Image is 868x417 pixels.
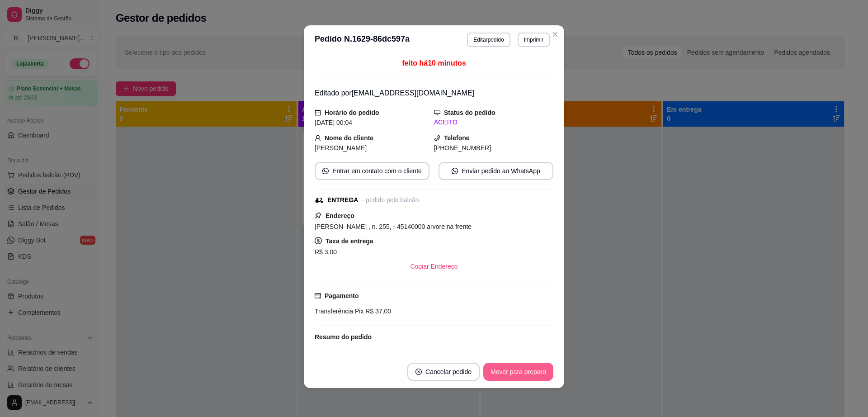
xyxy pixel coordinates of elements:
[325,212,354,219] strong: Endereço
[415,369,422,375] span: close-circle
[315,162,429,180] button: whats-appEntrar em contato com o cliente
[325,134,373,142] strong: Nome do cliente
[434,144,491,152] span: [PHONE_NUMBER]
[315,333,372,341] strong: Resumo do pedido
[402,59,466,67] span: feito há 10 minutos
[325,109,379,116] strong: Horário do pedido
[315,89,474,97] span: Editado por [EMAIL_ADDRESS][DOMAIN_NAME]
[444,109,495,116] strong: Status do pedido
[315,248,337,256] span: R$ 3,00
[434,135,440,141] span: phone
[322,168,329,174] span: whats-app
[403,257,465,275] button: Copiar Endereço
[439,162,553,180] button: whats-appEnviar pedido ao WhatsApp
[315,237,322,244] span: dollar
[315,135,321,141] span: user
[467,33,510,47] button: Editarpedido
[444,134,470,142] strong: Telefone
[407,363,480,381] button: close-circleCancelar pedido
[315,119,352,126] span: [DATE] 00:04
[325,237,373,245] strong: Taxa de entrega
[325,292,359,299] strong: Pagamento
[327,195,358,205] div: ENTREGA
[363,308,391,315] span: R$ 37,00
[434,118,553,127] div: ACEITO
[452,168,458,174] span: whats-app
[315,223,472,230] span: [PERSON_NAME] , n. 255, - 45140000 arvore na frente
[315,308,363,315] span: Transferência Pix
[434,109,440,116] span: desktop
[362,195,419,205] div: - pedido pelo balcão
[483,363,553,381] button: Mover para preparo
[315,33,410,47] h3: Pedido N. 1629-86dc597a
[315,144,367,152] span: [PERSON_NAME]
[315,109,321,116] span: calendar
[315,293,321,299] span: credit-card
[315,212,322,219] span: pushpin
[518,33,550,47] button: Imprimir
[548,27,562,42] button: Close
